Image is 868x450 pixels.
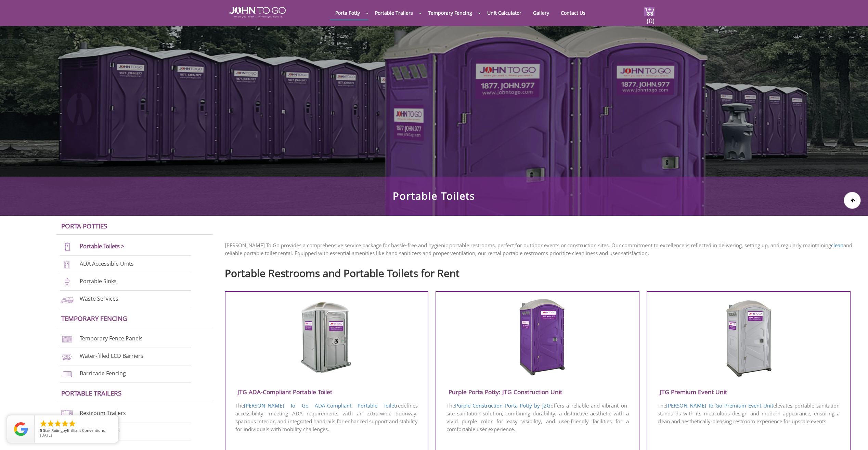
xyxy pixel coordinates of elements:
li:  [54,420,62,428]
img: portable-toilets-new.png [60,242,75,252]
h3: JTG Premium Event Unit [647,386,850,398]
a: Waste Services [80,295,118,302]
a: Porta Potties [61,222,107,230]
a: Unit Calculator [482,6,527,20]
img: chan-link-fencing-new.png [60,335,75,344]
a: Portable Trailers [370,6,418,20]
a: Temporary Fence Panels [80,335,143,342]
a: [PERSON_NAME] To Go ADA-Compliant Portable Toilet [244,402,396,409]
a: Porta Potty [330,6,365,20]
span: Star Rating [43,428,63,433]
li:  [39,420,48,428]
span: by [40,428,113,433]
p: The redefines accessibility, meeting ADA requirements with an extra-wide doorway, spacious interi... [225,401,428,434]
span: Brilliant Conventions [67,428,105,433]
a: Purple Construction Porta Potty by J2G [455,402,550,409]
img: restroom-trailers-new.png [60,409,75,418]
button: Live Chat [841,423,868,450]
a: Portable Toilets > [80,242,125,250]
a: Portable Sinks [80,277,117,285]
img: JTG-Premium-Event-Unit.png [716,298,781,377]
li:  [68,420,76,428]
img: JTG-ADA-Compliant-Portable-Toilet.png [294,298,359,377]
img: ADA-units-new.png [60,260,75,269]
h3: Purple Porta Potty: JTG Construction Unit [436,386,639,398]
img: JOHN to go [229,7,286,18]
li:  [61,420,69,428]
p: The elevates portable sanitation standards with its meticulous design and modern appearance, ensu... [647,401,850,426]
img: cart a [644,7,655,16]
a: ADA Accessible Units [80,260,134,267]
h3: JTG ADA-Compliant Portable Toilet [225,386,428,398]
a: Portable trailers [61,389,121,397]
li:  [47,420,55,428]
a: clean [831,242,843,249]
img: Review Rating [14,422,28,436]
img: Purple-Porta-Potty-J2G-Construction-Unit.png [505,298,570,377]
a: Water-filled LCD Barriers [80,352,143,360]
p: [PERSON_NAME] To Go provides a comprehensive service package for hassle-free and hygienic portabl... [225,241,858,257]
p: The offers a reliable and vibrant on-site sanitation solution, combining durability, a distinctiv... [436,401,639,434]
img: barricade-fencing-icon-new.png [60,370,75,379]
img: waste-services-new.png [60,295,75,304]
span: 5 [40,428,42,433]
span: (0) [646,11,655,25]
a: Gallery [528,6,554,20]
a: Barricade Fencing [80,370,126,377]
span: [DATE] [40,433,52,438]
a: Temporary Fencing [423,6,477,20]
a: Temporary Fencing [61,314,127,323]
a: Restroom Trailers [80,409,126,417]
h2: Portable Restrooms and Portable Toilets for Rent [225,264,858,279]
a: Contact Us [556,6,591,20]
img: portable-sinks-new.png [60,277,75,287]
a: [PERSON_NAME] To Go Premium Event Unit [666,402,773,409]
img: water-filled%20barriers-new.png [60,352,75,361]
